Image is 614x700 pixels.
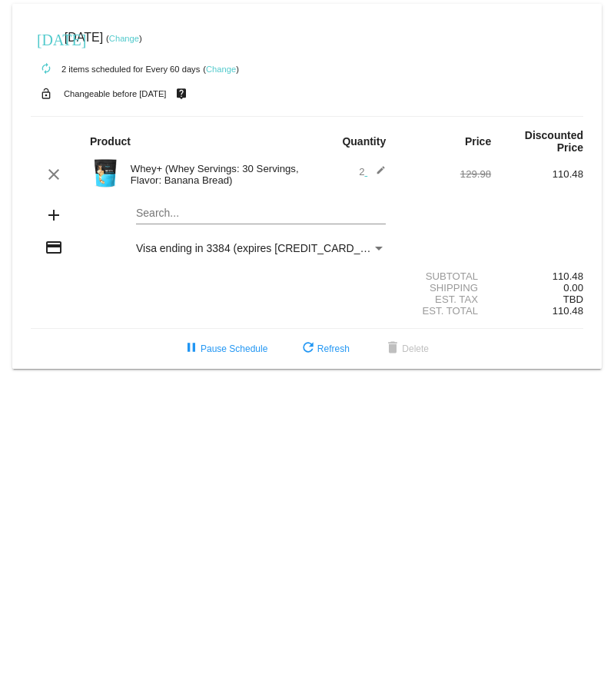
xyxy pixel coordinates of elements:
[136,242,393,254] span: Visa ending in 3384 (expires [CREDIT_CARD_DATA])
[136,242,386,254] mat-select: Payment Method
[37,60,55,78] mat-icon: autorenew
[45,238,63,257] mat-icon: credit_card
[136,207,386,220] input: Search...
[45,206,63,224] mat-icon: add
[299,340,317,358] mat-icon: refresh
[170,335,280,363] button: Pause Schedule
[106,34,142,43] small: ( )
[399,270,491,282] div: Subtotal
[299,343,350,354] span: Refresh
[525,129,583,154] strong: Discounted Price
[172,84,191,104] mat-icon: live_help
[206,65,236,74] a: Change
[399,305,491,317] div: Est. Total
[491,270,583,282] div: 110.48
[287,335,362,363] button: Refresh
[367,165,386,184] mat-icon: edit
[182,343,267,354] span: Pause Schedule
[359,166,386,177] span: 2
[563,294,583,305] span: TBD
[90,135,131,148] strong: Product
[491,168,583,180] div: 110.48
[64,89,167,98] small: Changeable before [DATE]
[37,29,55,48] mat-icon: [DATE]
[31,65,200,74] small: 2 items scheduled for Every 60 days
[342,135,386,148] strong: Quantity
[399,168,491,180] div: 129.98
[123,163,307,186] div: Whey+ (Whey Servings: 30 Servings, Flavor: Banana Bread)
[383,340,402,358] mat-icon: delete
[90,158,121,188] img: Image-1-Carousel-Whey-2lb-Banana-Bread-1000x1000-Transp.png
[371,335,441,363] button: Delete
[563,282,583,294] span: 0.00
[45,165,63,184] mat-icon: clear
[399,282,491,294] div: Shipping
[203,65,239,74] small: ( )
[383,343,429,354] span: Delete
[399,294,491,305] div: Est. Tax
[553,305,583,317] span: 110.48
[465,135,491,148] strong: Price
[109,34,139,43] a: Change
[37,84,55,104] mat-icon: lock_open
[182,340,201,358] mat-icon: pause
